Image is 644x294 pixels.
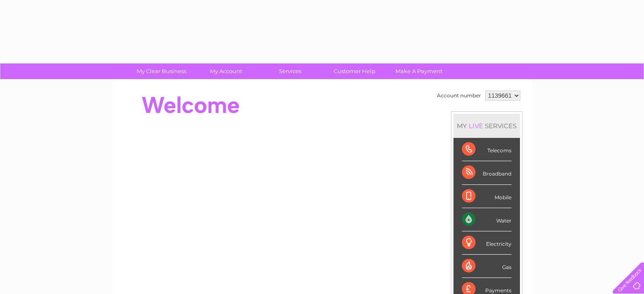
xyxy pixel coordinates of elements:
td: Account number [435,88,483,103]
div: Electricity [462,231,511,255]
a: Services [255,63,325,79]
a: Make A Payment [384,63,454,79]
div: Telecoms [462,138,511,161]
div: Mobile [462,185,511,208]
div: Water [462,208,511,231]
div: Gas [462,255,511,278]
a: My Account [191,63,261,79]
div: LIVE [467,122,485,130]
a: My Clear Business [127,63,196,79]
a: Customer Help [320,63,390,79]
div: Broadband [462,161,511,184]
div: MY SERVICES [453,114,520,138]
